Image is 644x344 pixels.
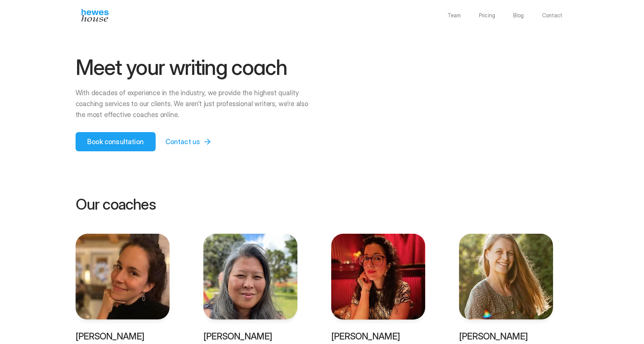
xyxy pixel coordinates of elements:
[542,13,563,18] a: Contact
[203,332,297,341] p: [PERSON_NAME]
[447,13,461,18] a: Team
[76,88,315,120] p: With decades of experience in the industry, we provide the highest quality coaching services to o...
[76,332,170,341] p: [PERSON_NAME]
[87,137,144,147] p: Book consultation
[82,9,109,22] img: Hewes House’s book coach services offer creative writing courses, writing class to learn differen...
[479,13,495,18] a: Pricing
[76,56,315,79] h1: Meet your writing coach
[165,137,200,147] p: Contact us
[159,132,221,151] a: Contact us
[459,332,553,341] p: [PERSON_NAME]
[203,234,297,320] img: Ky Huynh, one of the Hewes House book editors and book coach, also runs a writing class as a writ...
[513,13,524,18] a: Blog
[459,234,553,320] img: Maggie Sadler, one of the Hewes House book writing coach, literary agent, one of the best literar...
[76,196,569,212] p: Our coaches
[331,234,425,320] img: Porochista Khakpour, one of the Hewes House book editors and book coach, also runs a writing clas...
[331,332,425,341] p: [PERSON_NAME]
